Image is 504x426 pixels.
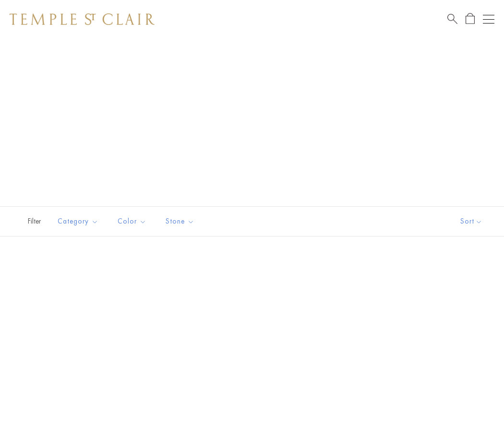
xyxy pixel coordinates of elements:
[50,211,106,232] button: Category
[113,215,154,227] span: Color
[447,13,457,25] a: Search
[483,13,494,25] button: Open navigation
[110,211,154,232] button: Color
[439,207,504,236] button: Show sort by
[161,215,202,227] span: Stone
[10,13,155,25] img: Temple St. Clair
[158,211,202,232] button: Stone
[53,215,106,227] span: Category
[466,13,475,25] a: Open Shopping Bag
